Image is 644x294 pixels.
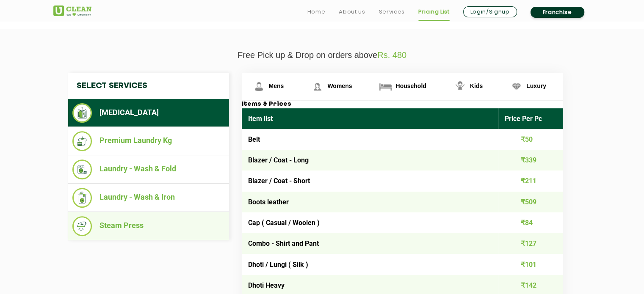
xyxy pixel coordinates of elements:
td: ₹509 [498,192,563,212]
td: ₹101 [498,254,563,275]
td: Belt [242,129,499,150]
img: Womens [310,79,325,94]
span: Kids [470,82,483,89]
a: Home [307,7,326,17]
li: Laundry - Wash & Iron [72,188,225,208]
td: ₹211 [498,170,563,191]
li: Premium Laundry Kg [72,131,225,151]
td: ₹127 [498,233,563,254]
td: Blazer / Coat - Long [242,150,499,170]
img: Household [378,79,393,94]
span: Womens [327,82,352,89]
img: Laundry - Wash & Iron [72,188,92,208]
a: Services [379,7,404,17]
h4: Select Services [68,73,229,99]
a: Login/Signup [463,6,517,17]
td: ₹339 [498,150,563,170]
th: Price Per Pc [498,108,563,129]
a: Franchise [531,7,584,18]
li: Laundry - Wash & Fold [72,159,225,179]
td: Dhoti / Lungi ( Silk ) [242,254,499,275]
img: Laundry - Wash & Fold [72,159,92,179]
li: Steam Press [72,216,225,236]
a: About us [339,7,365,17]
p: Free Pick up & Drop on orders above [53,50,591,60]
a: Pricing List [418,7,450,17]
img: Steam Press [72,216,92,236]
td: Blazer / Coat - Short [242,170,499,191]
img: Premium Laundry Kg [72,131,92,151]
span: Household [395,82,426,89]
td: ₹50 [498,129,563,150]
td: Combo - Shirt and Pant [242,233,499,254]
th: Item list [242,108,499,129]
td: Boots leather [242,192,499,212]
h3: Items & Prices [242,101,563,108]
img: Dry Cleaning [72,103,92,123]
td: Cap ( Casual / Woolen ) [242,212,499,233]
img: Mens [252,79,266,94]
span: Mens [269,82,284,89]
img: Luxury [509,79,524,94]
img: UClean Laundry and Dry Cleaning [53,5,91,16]
span: Luxury [526,82,546,89]
img: Kids [453,79,467,94]
li: [MEDICAL_DATA] [72,103,225,123]
span: Rs. 480 [377,50,406,60]
td: ₹84 [498,212,563,233]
